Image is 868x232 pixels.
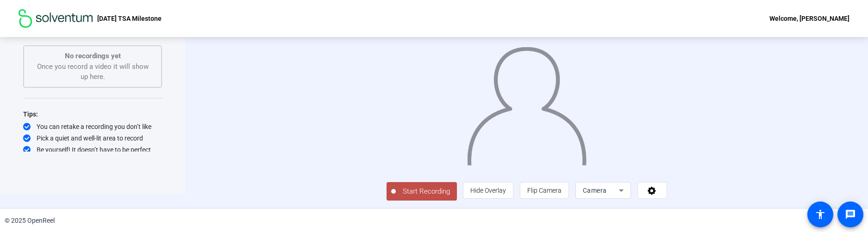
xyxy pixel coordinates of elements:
[845,209,856,220] mat-icon: message
[396,186,457,197] span: Start Recording
[19,9,93,28] img: OpenReel logo
[23,122,162,131] div: You can retake a recording you don’t like
[520,182,569,199] button: Flip Camera
[470,187,506,194] span: Hide Overlay
[23,134,162,143] div: Pick a quiet and well-lit area to record
[769,13,849,24] div: Welcome, [PERSON_NAME]
[527,187,562,194] span: Flip Camera
[23,109,162,120] div: Tips:
[5,216,55,226] div: © 2025 OpenReel
[387,182,457,201] button: Start Recording
[463,182,513,199] button: Hide Overlay
[466,39,587,165] img: overlay
[97,13,162,24] p: [DATE] TSA Milestone
[23,145,162,154] div: Be yourself! It doesn’t have to be perfect
[815,209,826,220] mat-icon: accessibility
[33,51,152,61] p: No recordings yet
[583,187,607,194] span: Camera
[33,51,152,82] div: Once you record a video it will show up here.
